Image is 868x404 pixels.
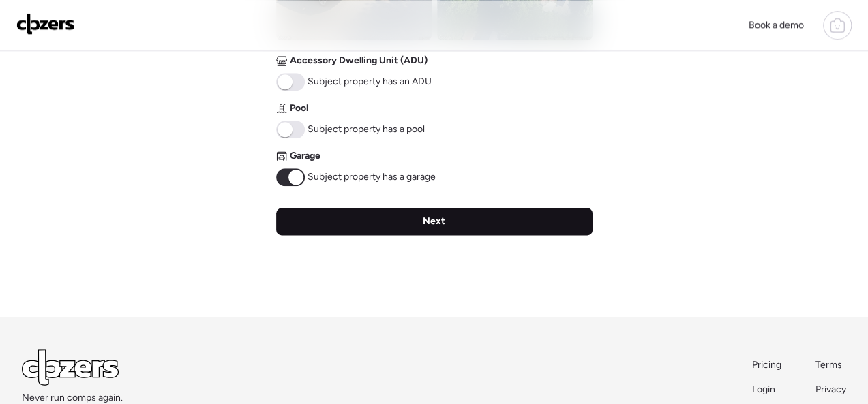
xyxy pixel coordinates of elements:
img: Logo [16,13,75,35]
a: Pricing [752,358,783,372]
span: Next [423,215,445,228]
span: Subject property has a garage [308,170,436,184]
span: Accessory Dwelling Unit (ADU) [290,54,428,67]
span: Pool [290,102,308,115]
span: Pricing [752,359,781,371]
span: Terms [815,359,842,371]
span: Subject property has a pool [308,123,425,136]
span: Book a demo [749,19,804,31]
a: Login [752,383,783,397]
img: Logo Light [22,349,119,386]
a: Privacy [815,383,846,397]
a: Terms [815,358,846,372]
span: Login [752,384,775,395]
span: Privacy [815,384,846,395]
span: Garage [290,149,320,163]
span: Subject property has an ADU [308,75,432,89]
